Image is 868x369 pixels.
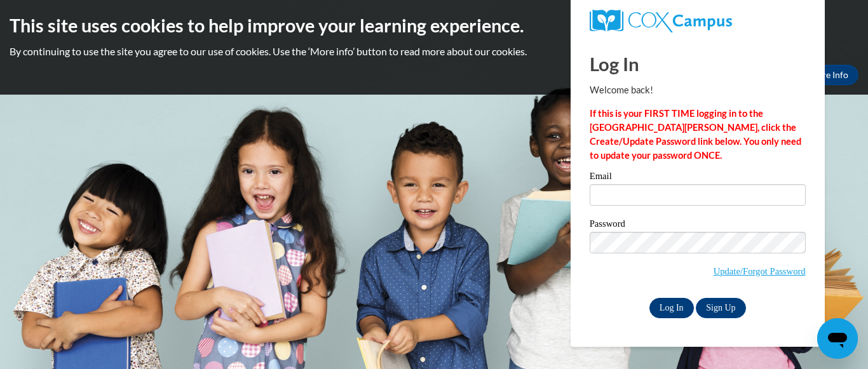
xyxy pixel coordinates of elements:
[649,298,694,318] input: Log In
[590,83,806,97] p: Welcome back!
[590,51,806,77] h1: Log In
[10,13,858,38] h2: This site uses cookies to help improve your learning experience.
[817,318,858,359] iframe: Button to launch messaging window
[590,108,801,161] strong: If this is your FIRST TIME logging in to the [GEOGRAPHIC_DATA][PERSON_NAME], click the Create/Upd...
[590,10,732,32] img: COX Campus
[799,65,858,85] a: More Info
[714,266,806,276] a: Update/Forgot Password
[590,219,806,232] label: Password
[590,10,806,32] a: COX Campus
[10,44,858,58] p: By continuing to use the site you agree to our use of cookies. Use the ‘More info’ button to read...
[696,298,745,318] a: Sign Up
[590,171,806,184] label: Email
